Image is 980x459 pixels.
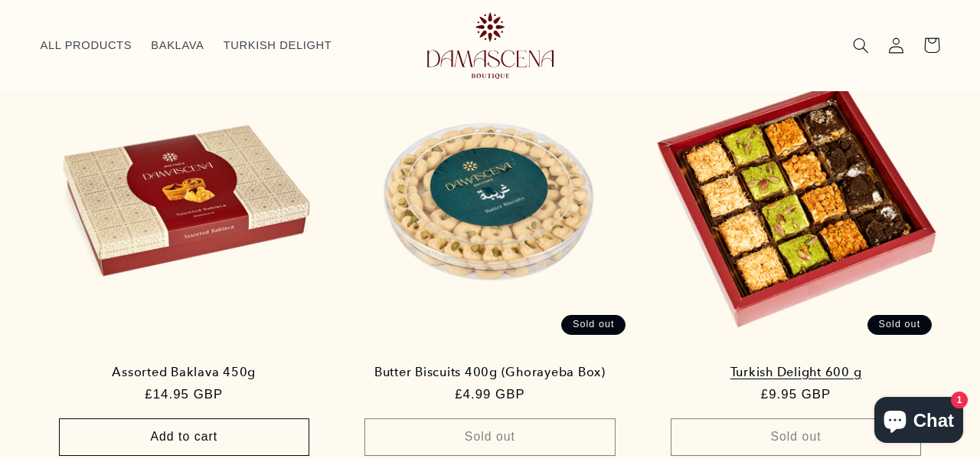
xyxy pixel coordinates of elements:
a: BAKLAVA [142,28,214,62]
a: Turkish Delight 600 g [668,365,924,380]
img: Damascena Boutique [427,12,554,79]
a: TURKISH DELIGHT [214,28,341,62]
a: Assorted Baklava 450g [57,365,312,380]
span: TURKISH DELIGHT [224,38,332,53]
a: Butter Biscuits 400g (Ghorayeba Box) [362,365,618,380]
button: Sold out [364,418,615,456]
button: Add to cart [59,418,309,456]
a: Damascena Boutique [400,6,580,84]
span: ALL PRODUCTS [41,38,132,53]
summary: Search [844,28,879,63]
inbox-online-store-chat: Shopify online store chat [870,397,968,447]
a: ALL PRODUCTS [31,28,142,62]
span: BAKLAVA [151,38,204,53]
button: Sold out [671,418,921,456]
